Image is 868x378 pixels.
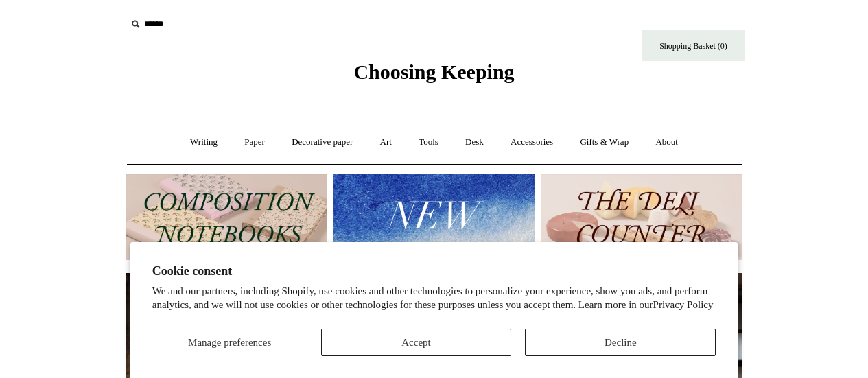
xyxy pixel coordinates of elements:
a: Decorative paper [279,124,365,161]
button: Manage preferences [152,329,307,356]
h2: Cookie consent [152,264,716,279]
span: Choosing Keeping [353,60,514,83]
a: Choosing Keeping [353,71,514,81]
img: The Deli Counter [541,174,742,260]
a: Paper [232,124,277,161]
p: We and our partners, including Shopify, use cookies and other technologies to personalize your ex... [152,285,716,311]
button: Accept [321,329,512,356]
a: Privacy Policy [653,299,714,310]
button: Decline [525,329,716,356]
a: Art [368,124,404,161]
a: Desk [453,124,496,161]
span: Manage preferences [188,337,271,348]
a: Tools [406,124,451,161]
a: Accessories [498,124,565,161]
a: Gifts & Wrap [567,124,641,161]
img: New.jpg__PID:f73bdf93-380a-4a35-bcfe-7823039498e1 [333,174,535,260]
a: Shopping Basket (0) [642,30,745,61]
img: 202302 Composition ledgers.jpg__PID:69722ee6-fa44-49dd-a067-31375e5d54ec [126,174,327,260]
a: Writing [178,124,230,161]
a: About [643,124,690,161]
